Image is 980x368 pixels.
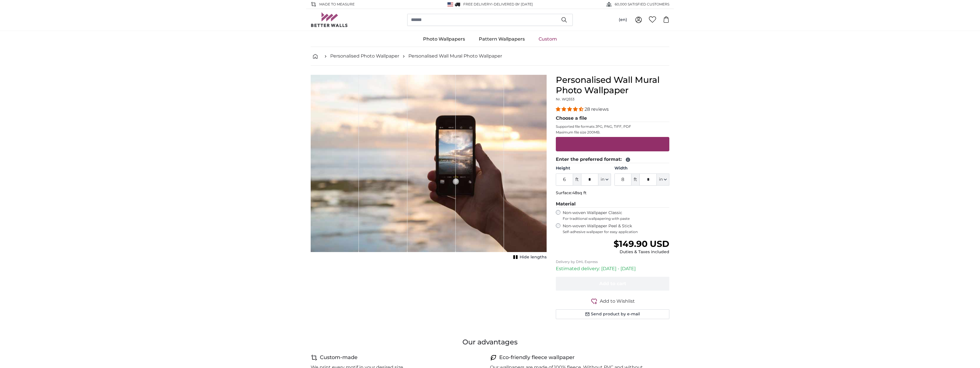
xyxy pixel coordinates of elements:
label: Non-woven Wallpaper Classic [563,210,669,221]
label: Height [556,165,611,171]
span: Hide lengths [520,254,547,260]
button: Add to cart [556,277,669,291]
div: 1 of 1 [311,75,547,261]
legend: Choose a file [556,115,669,122]
span: Nr. WQ553 [556,97,574,101]
h4: Custom-made [320,354,358,362]
span: $149.90 USD [614,239,669,249]
button: Send product by e-mail [556,309,669,319]
p: Supported file formats JPG, PNG, TIFF, PDF [556,124,669,129]
span: Delivered by [DATE] [494,2,533,6]
button: in [657,173,669,186]
span: 60,000 SATISFIED CUSTOMERS [615,2,669,7]
span: 4.32 stars [556,106,585,112]
span: ft [631,173,639,186]
span: in [601,177,604,182]
h4: Eco-friendly fleece wallpaper [499,354,574,362]
legend: Material [556,201,669,208]
span: 48sq ft [572,190,587,195]
p: Maximum file size 200MB. [556,130,669,135]
span: in [659,177,663,182]
img: Betterwalls [311,12,348,27]
span: - [492,2,533,6]
button: in [598,173,611,186]
label: Non-woven Wallpaper Peel & Stick [563,223,669,234]
span: Add to cart [599,281,626,286]
span: FREE delivery! [463,2,492,6]
span: For traditional wallpapering with paste [563,216,669,221]
span: Self-adhesive wallpaper for easy application [563,230,669,234]
span: Made to Measure [319,2,355,7]
a: Photo Wallpapers [416,32,472,47]
button: (en) [614,15,632,25]
button: Hide lengths [512,253,547,261]
h1: Personalised Wall Mural Photo Wallpaper [556,75,669,96]
p: Delivery by DHL Express [556,260,669,264]
span: Add to Wishlist [600,298,635,305]
p: Surface: [556,190,669,196]
h3: Our advantages [311,338,669,347]
a: Custom [532,32,564,47]
legend: Enter the preferred format: [556,156,669,163]
a: Personalised Wall Mural Photo Wallpaper [408,53,502,60]
span: ft [573,173,581,186]
button: Add to Wishlist [556,298,669,305]
div: Duties & Taxes included [614,249,669,255]
span: 28 reviews [585,106,609,112]
a: Personalised Photo Wallpaper [330,53,399,60]
img: United States [447,2,453,7]
a: Pattern Wallpapers [472,32,532,47]
p: Estimated delivery: [DATE] - [DATE] [556,265,669,272]
nav: breadcrumbs [311,47,669,66]
label: Width [614,165,669,171]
